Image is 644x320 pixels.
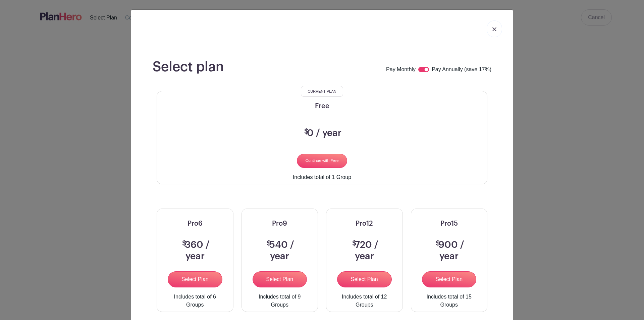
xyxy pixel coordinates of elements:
[297,154,347,168] input: Continue with Free
[153,59,224,75] h1: Select plan
[419,293,479,309] div: Includes total of 15 Groups
[342,239,386,262] h3: 720 / year
[419,220,479,228] h5: Pro15
[432,65,491,74] label: Pay Annually (save 17%)
[165,293,225,309] div: Includes total of 6 Groups
[165,173,479,181] div: Includes total of 1 Group
[436,240,440,247] span: $
[250,293,310,309] div: Includes total of 9 Groups
[334,220,394,228] h5: Pro12
[182,240,186,247] span: $
[165,220,225,228] h5: Pro6
[250,220,310,228] h5: Pro9
[258,239,302,262] h3: 540 / year
[427,239,471,262] h3: 900 / year
[492,27,496,31] img: close_button-5f87c8562297e5c2d7936805f587ecaba9071eb48480494691a3f1689db116b3.svg
[422,271,477,287] input: Select Plan
[303,128,341,139] h3: 0 / year
[267,240,271,247] span: $
[308,87,336,95] span: Current Plan
[253,271,307,287] input: Select Plan
[334,293,394,309] div: Includes total of 12 Groups
[337,271,392,287] input: Select Plan
[165,102,479,110] h5: Free
[386,65,416,74] label: Pay Monthly
[173,239,217,262] h3: 360 / year
[168,271,222,287] input: Select Plan
[304,128,309,135] span: $
[352,240,357,247] span: $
